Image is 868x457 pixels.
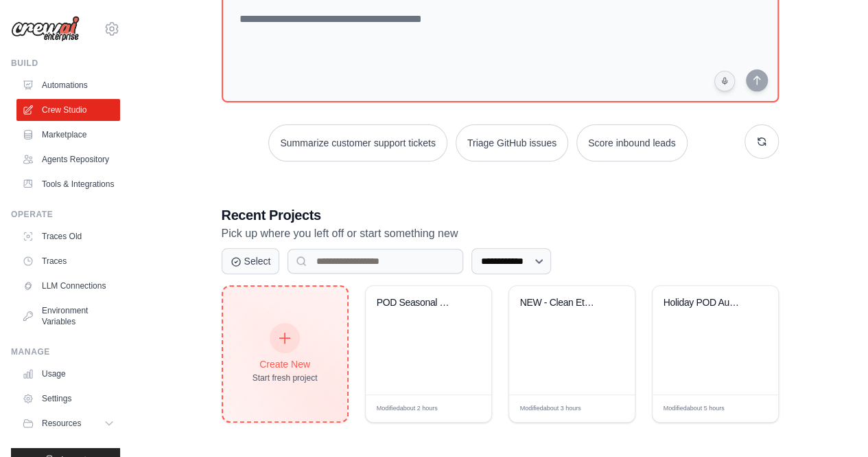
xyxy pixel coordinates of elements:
button: Triage GitHub issues [456,124,568,161]
div: Create New [253,357,318,371]
div: Operate [11,209,120,220]
button: Resources [16,412,120,434]
h3: Recent Projects [222,205,779,225]
a: Environment Variables [16,300,120,333]
div: Build [11,58,120,69]
span: Edit [602,403,613,414]
a: Automations [16,74,120,96]
img: Logo [11,16,80,42]
button: Score inbound leads [576,124,688,161]
a: Settings [16,388,120,410]
div: Manage [11,346,120,357]
a: Usage [16,363,120,385]
a: Marketplace [16,124,120,146]
span: Modified about 2 hours [377,404,438,414]
span: Edit [458,403,470,414]
button: Get new suggestions [744,124,779,159]
button: Select [222,248,280,274]
div: Holiday POD Automation System [664,297,747,309]
a: Agents Repository [16,148,120,170]
p: Pick up where you left off or start something new [222,225,779,243]
a: Traces Old [16,225,120,247]
a: Tools & Integrations [16,173,120,195]
div: Start fresh project [253,372,318,383]
button: Summarize customer support tickets [268,124,447,161]
a: Traces [16,250,120,272]
span: Modified about 5 hours [664,404,725,414]
div: POD Seasonal & Niche Product Research Automation [377,297,460,309]
div: NEW - Clean Etsy CSV Generator [520,297,603,309]
button: Click to speak your automation idea [714,71,735,91]
a: Crew Studio [16,99,120,121]
span: Edit [745,403,757,414]
iframe: Chat Widget [799,391,868,457]
span: Resources [42,418,81,429]
a: LLM Connections [16,275,120,297]
span: Modified about 3 hours [520,404,581,414]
